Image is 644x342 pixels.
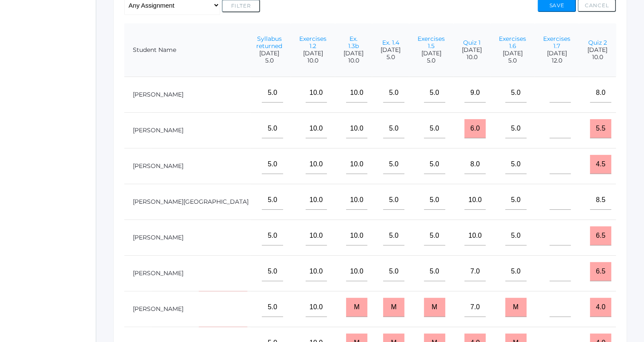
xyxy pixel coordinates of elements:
[133,234,183,241] a: [PERSON_NAME]
[418,50,445,57] span: [DATE]
[343,50,364,57] span: [DATE]
[133,198,249,205] a: [PERSON_NAME][GEOGRAPHIC_DATA]
[418,57,445,64] span: 5.0
[543,35,570,50] a: Exercises 1.7
[418,35,445,50] a: Exercises 1.5
[499,35,526,50] a: Exercises 1.6
[256,57,282,64] span: 5.0
[299,57,326,64] span: 10.0
[381,46,401,54] span: [DATE]
[256,35,282,50] a: Syllabus returned
[133,162,183,170] a: [PERSON_NAME]
[133,91,183,98] a: [PERSON_NAME]
[462,46,482,54] span: [DATE]
[499,50,526,57] span: [DATE]
[463,39,481,46] a: Quiz 1
[124,23,251,77] th: Student Name
[133,269,183,277] a: [PERSON_NAME]
[499,57,526,64] span: 5.0
[543,50,570,57] span: [DATE]
[381,54,401,61] span: 5.0
[256,50,282,57] span: [DATE]
[343,57,364,64] span: 10.0
[588,39,607,46] a: Quiz 2
[587,46,607,54] span: [DATE]
[348,35,359,50] a: Ex. 1.3b
[299,50,326,57] span: [DATE]
[133,305,183,313] a: [PERSON_NAME]
[462,54,482,61] span: 10.0
[587,54,607,61] span: 10.0
[543,57,570,64] span: 12.0
[133,126,183,134] a: [PERSON_NAME]
[382,39,399,46] a: Ex. 1.4
[299,35,326,50] a: Exercises 1.2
